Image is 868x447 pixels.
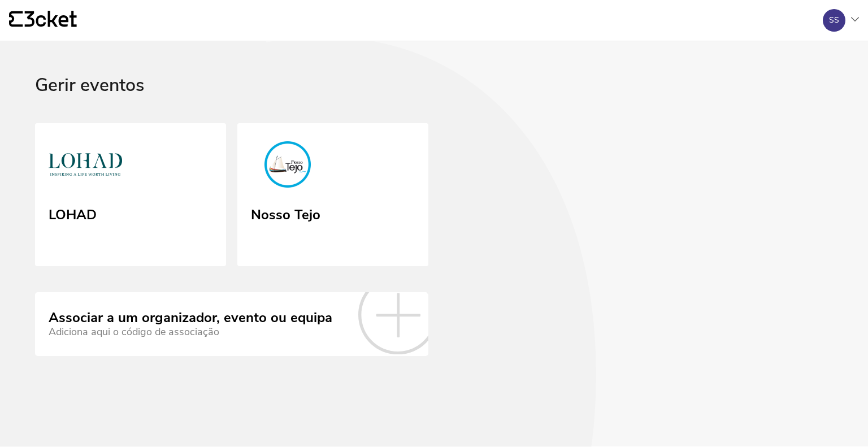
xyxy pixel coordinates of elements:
a: Nosso Tejo Nosso Tejo [237,123,428,267]
a: Associar a um organizador, evento ou equipa Adiciona aqui o código de associação [35,292,428,355]
a: LOHAD LOHAD [35,123,226,267]
img: Nosso Tejo [251,141,324,192]
div: Gerir eventos [35,75,833,123]
div: LOHAD [49,203,97,223]
div: SS [829,16,839,25]
div: Adiciona aqui o código de associação [49,326,332,338]
a: {' '} [9,11,77,30]
img: LOHAD [49,141,122,192]
div: Nosso Tejo [251,203,320,223]
div: Associar a um organizador, evento ou equipa [49,310,332,326]
g: {' '} [9,11,23,27]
